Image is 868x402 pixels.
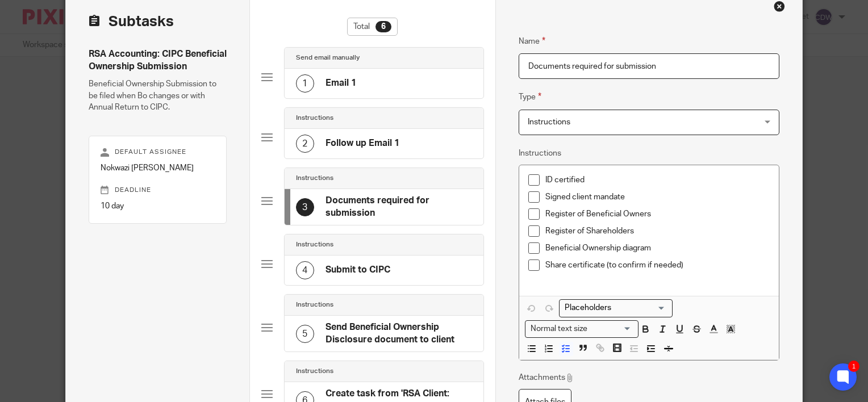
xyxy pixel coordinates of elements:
[545,225,770,237] p: Register of Shareholders
[296,261,314,279] div: 4
[296,240,333,249] h4: Instructions
[101,162,215,174] p: Nokwazi [PERSON_NAME]
[559,299,673,317] div: Placeholders
[296,325,314,343] div: 5
[561,302,666,314] input: Search for option
[525,320,639,338] div: Text styles
[848,361,859,372] div: 1
[375,21,391,32] div: 6
[296,74,314,93] div: 1
[325,137,399,149] h4: Follow up Email 1
[545,242,770,254] p: Beneficial Ownership diagram
[101,148,215,157] p: Default assignee
[296,135,314,153] div: 2
[325,321,472,346] h4: Send Beneficial Ownership Disclosure document to client
[774,1,785,12] div: Close this dialog window
[545,174,770,186] p: ID certified
[525,320,639,338] div: Search for option
[559,299,673,317] div: Search for option
[296,53,360,62] h4: Send email manually
[528,118,570,126] span: Instructions
[89,48,227,73] h4: RSA Accounting: CIPC Beneficial Ownership Submission
[528,323,590,335] span: Normal text size
[325,195,472,219] h4: Documents required for submission
[325,77,356,89] h4: Email 1
[519,35,545,48] label: Name
[101,186,215,195] p: Deadline
[101,200,215,212] p: 10 day
[591,323,632,335] input: Search for option
[296,114,333,123] h4: Instructions
[545,191,770,203] p: Signed client mandate
[296,300,333,309] h4: Instructions
[347,18,398,36] div: Total
[89,78,227,113] p: Beneficial Ownership Submission to be filed when Bo changes or with Annual Return to CIPC.
[519,372,574,383] p: Attachments
[89,12,174,31] h2: Subtasks
[296,367,333,376] h4: Instructions
[545,259,770,271] p: Share certificate (to confirm if needed)
[519,90,541,103] label: Type
[545,208,770,220] p: Register of Beneficial Owners
[519,148,561,159] label: Instructions
[296,174,333,183] h4: Instructions
[296,198,314,216] div: 3
[325,264,390,276] h4: Submit to CIPC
